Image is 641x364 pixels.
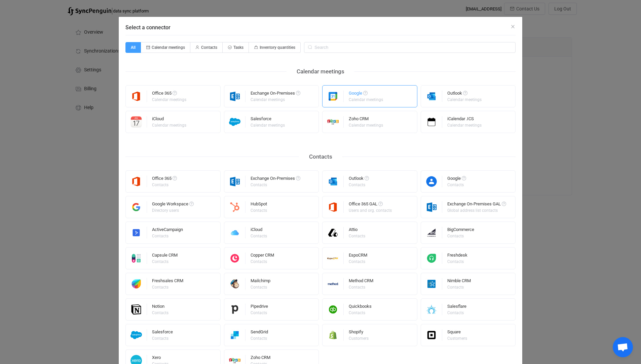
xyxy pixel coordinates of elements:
img: icalendar.png [421,116,442,128]
div: Contacts [152,285,182,289]
img: salesforce.png [224,116,246,128]
div: HubSpot [251,202,268,208]
img: shopify.png [323,329,344,341]
div: Contacts [349,311,371,315]
div: Directory users [152,208,193,212]
input: Search [304,42,516,53]
img: google-workspace.png [126,201,147,213]
div: Office 365 GAL [349,202,393,208]
img: outlook.png [323,176,344,187]
div: Contacts [251,234,267,238]
div: SendGrid [251,330,268,336]
img: exchange.png [224,176,246,187]
img: microsoft365.png [126,91,147,102]
img: icloud.png [224,227,246,238]
span: Select a connector [125,24,171,31]
img: exchange.png [224,91,246,102]
div: Xero [152,355,169,362]
div: Method CRM [349,278,373,285]
div: Contacts [349,285,372,289]
div: Copper CRM [251,253,274,260]
div: Contacts [152,260,177,264]
div: Calendar meetings [447,123,482,127]
div: Quickbooks [349,304,372,311]
div: Google Workspace [152,202,194,208]
div: ActiveCampaign [152,227,183,234]
button: Close [510,24,516,30]
div: Shopify [349,330,370,336]
div: Contacts [251,311,267,315]
img: salesforce.png [126,329,147,341]
img: activecampaign.png [126,227,147,238]
div: EspoCRM [349,253,367,260]
div: Calendar meetings [152,98,186,102]
img: hubspot.png [224,201,246,213]
div: Outlook [349,176,369,183]
img: quickbooks.png [323,304,344,315]
div: Salesforce [152,330,173,336]
div: BigCommerce [447,227,474,234]
div: Customers [447,336,467,340]
img: exchange.png [421,201,442,213]
div: Attio [349,227,366,234]
img: outlook.png [421,91,442,102]
div: Calendar meetings [349,123,383,127]
div: Contacts [251,336,267,340]
img: espo-crm.png [323,253,344,264]
div: Contacts [152,183,176,187]
div: Contacts [447,311,465,315]
div: Contacts [152,234,182,238]
div: iCloud [251,227,268,234]
div: Contacts [152,336,172,340]
div: Zoho CRM [349,117,384,123]
img: freshworks.png [126,278,147,290]
img: zoho-crm.png [323,116,344,128]
div: Customers [349,336,369,340]
div: Contacts [152,311,168,315]
div: Calendar meetings [251,123,285,127]
div: Square [447,330,468,336]
img: sendgrid.png [224,329,246,341]
div: Open chat [613,337,633,357]
div: Freshdesk [447,253,467,260]
div: Global address list contacts [447,208,505,212]
div: Contacts [447,285,470,289]
img: capsule.png [126,253,147,264]
div: Calendar meetings [287,66,354,77]
div: Contacts [349,234,365,238]
div: Capsule CRM [152,253,178,260]
img: mailchimp.png [224,278,246,290]
div: Google [349,91,384,98]
div: Office 365 [152,91,187,98]
img: notion.png [126,304,147,315]
div: Contacts [251,208,267,212]
img: microsoft365.png [323,201,344,213]
div: Contacts [349,260,366,264]
img: copper.png [224,253,246,264]
img: freshdesk.png [421,253,442,264]
div: Exchange On-Premises [251,176,300,183]
div: Mailchimp [251,278,270,285]
div: Google [447,176,466,183]
div: Contacts [447,234,473,238]
div: Exchange On-Premises [251,91,300,98]
img: salesflare.png [421,304,442,315]
div: Salesforce [251,117,286,123]
div: Notion [152,304,169,311]
img: pipedrive.png [224,304,246,315]
div: Salesflare [447,304,466,311]
div: Office 365 [152,176,177,183]
div: Outlook [447,91,483,98]
img: methodcrm.png [323,278,344,290]
div: Calendar meetings [447,98,482,102]
div: Pipedrive [251,304,268,311]
img: google.png [323,91,344,102]
div: Contacts [251,260,273,264]
img: big-commerce.png [421,227,442,238]
div: Contacts [251,183,299,187]
div: Contacts [447,260,466,264]
img: icloud-calendar.png [126,116,147,128]
img: nimble.png [421,278,442,290]
div: Contacts [251,285,269,289]
img: microsoft365.png [126,176,147,187]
